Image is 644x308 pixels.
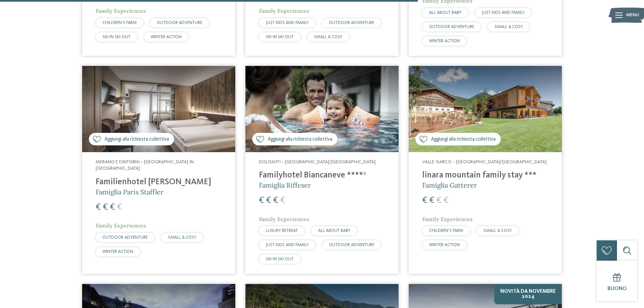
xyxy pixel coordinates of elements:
[429,229,463,233] span: CHILDREN’S FARM
[329,21,374,25] span: OUTDOOR ADVENTURE
[429,196,434,205] span: €
[422,216,473,222] span: Family Experiences
[117,203,122,212] span: €
[82,66,235,274] a: Cercate un hotel per famiglie? Qui troverete solo i migliori! Aggiungi alla richiesta collettiva ...
[422,181,477,189] span: Famiglia Gatterer
[96,160,194,171] span: Merano e dintorni – [GEOGRAPHIC_DATA] in [GEOGRAPHIC_DATA]
[151,35,182,39] span: WINTER ACTION
[266,257,294,261] span: SKI-IN SKI-OUT
[482,10,525,15] span: JUST KIDS AND FAMILY
[429,25,474,29] span: OUTDOOR ADVENTURE
[96,177,222,187] h4: Familienhotel [PERSON_NAME]
[429,39,460,43] span: WINTER ACTION
[329,243,374,247] span: OUTDOOR ADVENTURE
[429,243,460,247] span: WINTER ACTION
[431,136,496,143] span: Aggiungi alla richiesta collettiva
[273,196,278,205] span: €
[266,21,309,25] span: JUST KIDS AND FAMILY
[422,170,548,181] h4: linara mountain family stay ***
[422,160,547,164] span: Valle Isarco – [GEOGRAPHIC_DATA]/[GEOGRAPHIC_DATA]
[102,35,130,39] span: SKI-IN SKI-OUT
[102,235,148,240] span: OUTDOOR ADVENTURE
[266,35,294,39] span: SKI-IN SKI-OUT
[168,235,196,240] span: SMALL & COSY
[266,229,298,233] span: LUXURY RETREAT
[597,261,637,301] a: Buono
[102,21,137,25] span: CHILDREN’S FARM
[245,66,399,152] img: Cercate un hotel per famiglie? Qui troverete solo i migliori!
[157,21,202,25] span: OUTDOOR ADVENTURE
[259,216,309,222] span: Family Experiences
[280,196,285,205] span: €
[266,243,309,247] span: JUST KIDS AND FAMILY
[318,229,351,233] span: ALL ABOUT BABY
[607,286,627,291] span: Buono
[268,136,332,143] span: Aggiungi alla richiesta collettiva
[444,196,449,205] span: €
[82,66,235,152] img: Cercate un hotel per famiglie? Qui troverete solo i migliori!
[422,196,427,205] span: €
[259,181,311,189] span: Famiglia Riffeser
[96,222,146,229] span: Family Experiences
[103,203,108,212] span: €
[96,203,101,212] span: €
[266,196,271,205] span: €
[409,66,562,152] img: Cercate un hotel per famiglie? Qui troverete solo i migliori!
[259,170,385,181] h4: Familyhotel Biancaneve ****ˢ
[104,136,169,143] span: Aggiungi alla richiesta collettiva
[259,196,264,205] span: €
[102,250,133,254] span: WINTER ACTION
[259,7,309,14] span: Family Experiences
[110,203,115,212] span: €
[96,7,146,14] span: Family Experiences
[483,229,512,233] span: SMALL & COSY
[245,66,399,274] a: Cercate un hotel per famiglie? Qui troverete solo i migliori! Aggiungi alla richiesta collettiva ...
[409,66,562,274] a: Cercate un hotel per famiglie? Qui troverete solo i migliori! Aggiungi alla richiesta collettiva ...
[259,160,376,164] span: Dolomiti – [GEOGRAPHIC_DATA]/[GEOGRAPHIC_DATA]
[314,35,342,39] span: SMALL & COSY
[436,196,442,205] span: €
[429,10,461,15] span: ALL ABOUT BABY
[495,25,523,29] span: SMALL & COSY
[96,188,164,196] span: Famiglia Paris Staffler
